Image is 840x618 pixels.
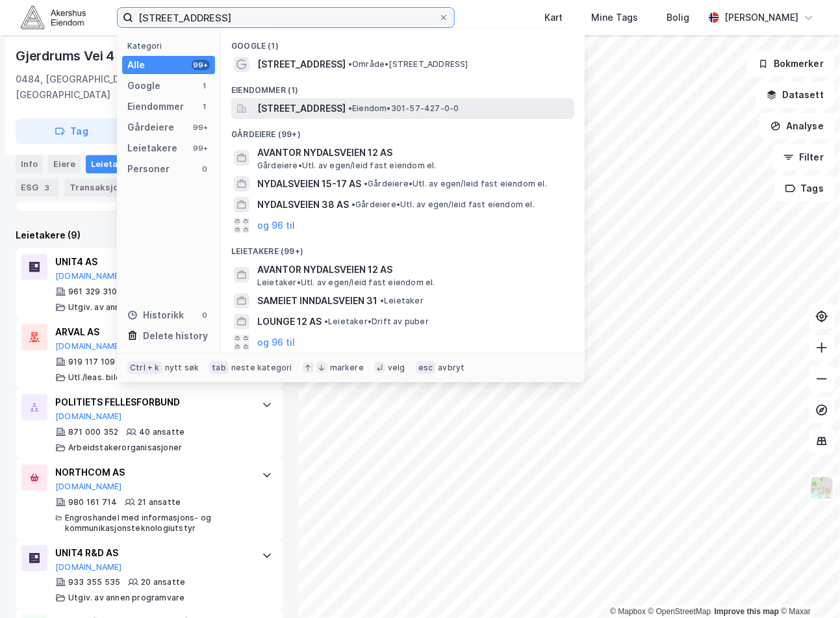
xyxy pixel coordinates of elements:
[257,176,361,192] span: NYDALSVEIEN 15-17 AS
[68,577,120,587] div: 933 355 535
[55,254,249,270] div: UNIT4 AS
[544,10,563,25] div: Kart
[68,372,207,383] div: Utl./leas. biler/andre lette motorv.
[55,341,122,352] button: [DOMAIN_NAME]
[591,10,638,25] div: Mine Tags
[388,363,405,373] div: velg
[772,144,835,170] button: Filter
[257,335,295,350] button: og 96 til
[257,277,435,288] span: Leietaker • Utl. av egen/leid fast eiendom el.
[139,427,185,437] div: 40 ansatte
[192,60,210,70] div: 99+
[55,562,122,573] button: [DOMAIN_NAME]
[16,118,127,144] button: Tag
[348,103,352,113] span: •
[348,59,352,69] span: •
[16,71,183,103] div: 0484, [GEOGRAPHIC_DATA], [GEOGRAPHIC_DATA]
[127,41,215,51] div: Kategori
[133,8,439,27] input: Søk på adresse, matrikkel, gårdeiere, leietakere eller personer
[138,497,181,508] div: 21 ansatte
[68,593,185,603] div: Utgiv. av annen programvare
[199,101,210,112] div: 1
[330,363,364,373] div: markere
[141,577,185,587] div: 20 ansatte
[221,31,585,54] div: Google (1)
[55,465,249,480] div: NORTHCOM AS
[231,363,292,373] div: neste kategori
[64,178,153,196] div: Transaksjoner
[16,227,283,243] div: Leietakere (9)
[199,81,210,91] div: 1
[143,328,208,344] div: Delete history
[68,302,185,313] div: Utgiv. av annen programvare
[257,57,346,72] span: [STREET_ADDRESS]
[127,361,162,374] div: Ctrl + k
[68,287,117,297] div: 961 329 310
[127,140,177,156] div: Leietakere
[55,394,249,410] div: POLITIETS FELLESFORBUND
[65,513,249,534] div: Engroshandel med informasjons- og kommunikasjonsteknologiutstyr
[775,556,840,618] iframe: Chat Widget
[68,497,117,508] div: 980 161 714
[221,236,585,259] div: Leietakere (99+)
[16,178,59,196] div: ESG
[364,179,368,188] span: •
[351,200,355,209] span: •
[86,155,158,173] div: Leietakere
[416,361,436,374] div: esc
[348,103,459,114] span: Eiendom • 301-57-427-0-0
[715,607,779,616] a: Improve this map
[221,75,585,98] div: Eiendommer (1)
[348,59,468,70] span: Område • [STREET_ADDRESS]
[324,316,429,327] span: Leietaker • Drift av puber
[192,122,210,133] div: 99+
[127,99,184,114] div: Eiendommer
[257,218,295,233] button: og 96 til
[610,607,646,616] a: Mapbox
[165,363,199,373] div: nytt søk
[775,556,840,618] div: Kontrollprogram for chat
[68,427,118,437] div: 871 000 352
[809,476,834,500] img: Z
[127,307,184,323] div: Historikk
[667,10,689,25] div: Bolig
[199,310,210,320] div: 0
[55,271,122,281] button: [DOMAIN_NAME]
[127,78,160,94] div: Google
[55,545,249,561] div: UNIT4 R&D AS
[774,175,835,201] button: Tags
[257,101,346,116] span: [STREET_ADDRESS]
[724,10,798,25] div: [PERSON_NAME]
[192,143,210,153] div: 99+
[351,200,535,210] span: Gårdeiere • Utl. av egen/leid fast eiendom el.
[21,6,86,29] img: akershus-eiendom-logo.9091f326c980b4bce74ccdd9f866810c.svg
[199,164,210,174] div: 0
[257,145,569,161] span: AVANTOR NYDALSVEIEN 12 AS
[127,57,145,73] div: Alle
[380,296,424,306] span: Leietaker
[380,296,384,305] span: •
[16,155,43,173] div: Info
[747,51,835,77] button: Bokmerker
[364,179,547,189] span: Gårdeiere • Utl. av egen/leid fast eiendom el.
[48,155,81,173] div: Eiere
[759,113,835,139] button: Analyse
[324,316,328,326] span: •
[41,181,54,194] div: 3
[257,161,437,171] span: Gårdeiere • Utl. av egen/leid fast eiendom el.
[209,361,229,374] div: tab
[16,45,117,66] div: Gjerdrums Vei 4
[257,293,377,309] span: SAMEIET INNDALSVEIEN 31
[257,262,569,277] span: AVANTOR NYDALSVEIEN 12 AS
[68,357,115,367] div: 919 117 109
[438,363,465,373] div: avbryt
[68,443,182,453] div: Arbeidstakerorganisasjoner
[756,82,835,108] button: Datasett
[127,161,170,177] div: Personer
[55,324,249,340] div: ARVAL AS
[55,482,122,492] button: [DOMAIN_NAME]
[221,119,585,142] div: Gårdeiere (99+)
[257,314,322,329] span: LOUNGE 12 AS
[648,607,711,616] a: OpenStreetMap
[55,411,122,422] button: [DOMAIN_NAME]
